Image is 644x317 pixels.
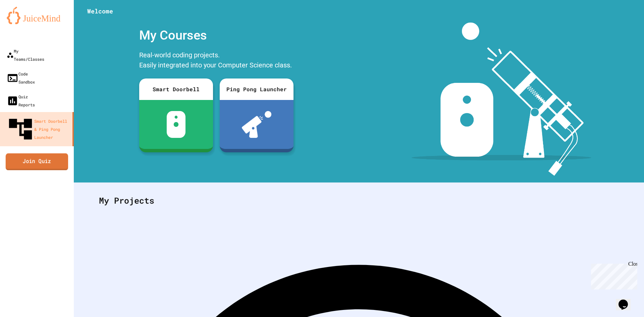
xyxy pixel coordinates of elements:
[167,111,186,138] img: sdb-white.svg
[7,115,70,143] div: Smart Doorbell & Ping Pong Launcher
[220,78,293,100] div: Ping Pong Launcher
[588,261,637,289] iframe: chat widget
[7,93,35,109] div: Quiz Reports
[92,188,626,214] div: My Projects
[7,7,67,24] img: logo-orange.svg
[412,22,591,176] img: banner-image-my-projects.png
[3,3,46,43] div: Chat with us now!Close
[6,153,68,170] a: Join Quiz
[139,78,213,100] div: Smart Doorbell
[242,111,272,138] img: ppl-with-ball.png
[616,290,637,310] iframe: chat widget
[7,47,44,63] div: My Teams/Classes
[136,48,297,73] div: Real-world coding projects. Easily integrated into your Computer Science class.
[136,22,297,48] div: My Courses
[7,70,35,86] div: Code Sandbox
